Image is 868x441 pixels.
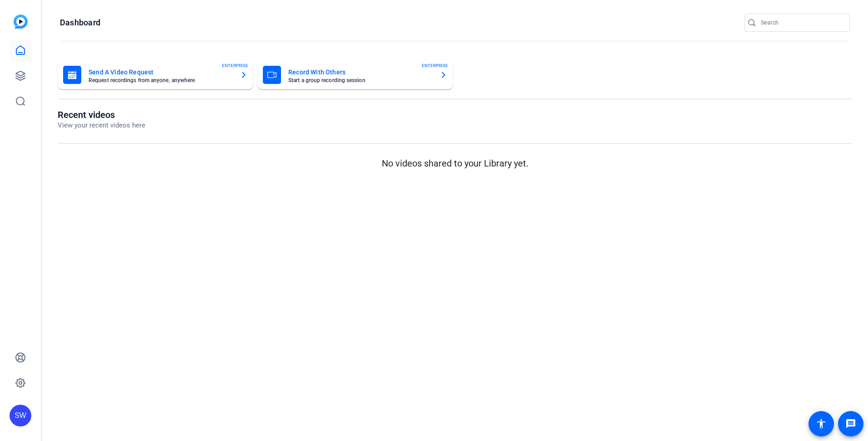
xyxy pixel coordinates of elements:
p: View your recent videos here [58,120,145,131]
img: blue-gradient.svg [14,15,28,29]
span: ENTERPRISE [422,62,448,69]
mat-card-subtitle: Request recordings from anyone, anywhere [89,78,233,83]
div: SW [10,405,31,426]
mat-card-subtitle: Start a group recording session [288,78,433,83]
mat-card-title: Send A Video Request [89,67,233,78]
button: Record With OthersStart a group recording sessionENTERPRISE [257,60,453,89]
h1: Recent videos [58,109,145,120]
mat-card-title: Record With Others [288,67,433,78]
mat-icon: accessibility [816,418,827,429]
span: ENTERPRISE [222,62,248,69]
input: Search [761,17,843,28]
button: Send A Video RequestRequest recordings from anyone, anywhereENTERPRISE [58,60,253,89]
mat-icon: message [845,418,856,429]
p: No videos shared to your Library yet. [58,157,852,170]
h1: Dashboard [60,17,100,28]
